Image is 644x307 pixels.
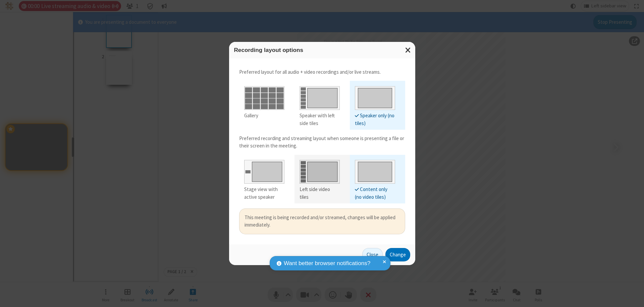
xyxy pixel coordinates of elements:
[300,112,340,127] div: Speaker with left side tiles
[300,157,340,184] img: Left side video tiles
[300,83,340,110] img: Speaker with left side tiles
[244,157,284,184] img: Stage view with active speaker
[239,135,405,150] p: Preferred recording and streaming layout when someone is presenting a file or their screen in the...
[401,42,415,58] button: Close modal
[284,259,370,268] span: Want better browser notifications?
[239,68,405,76] p: Preferred layout for all audio + video recordings and/or live streams.
[244,112,284,120] div: Gallery
[355,112,395,127] div: Speaker only (no tiles)
[245,214,400,229] div: This meeting is being recorded and/or streamed, changes will be applied immediately.
[355,186,395,201] div: Content only (no video tiles)
[244,83,284,110] img: Gallery
[362,248,383,261] button: Close
[300,186,340,201] div: Left side video tiles
[385,248,410,261] button: Change
[244,186,284,201] div: Stage view with active speaker
[355,83,395,110] img: Speaker only (no tiles)
[355,157,395,184] img: Content only (no video tiles)
[234,47,410,53] h3: Recording layout options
